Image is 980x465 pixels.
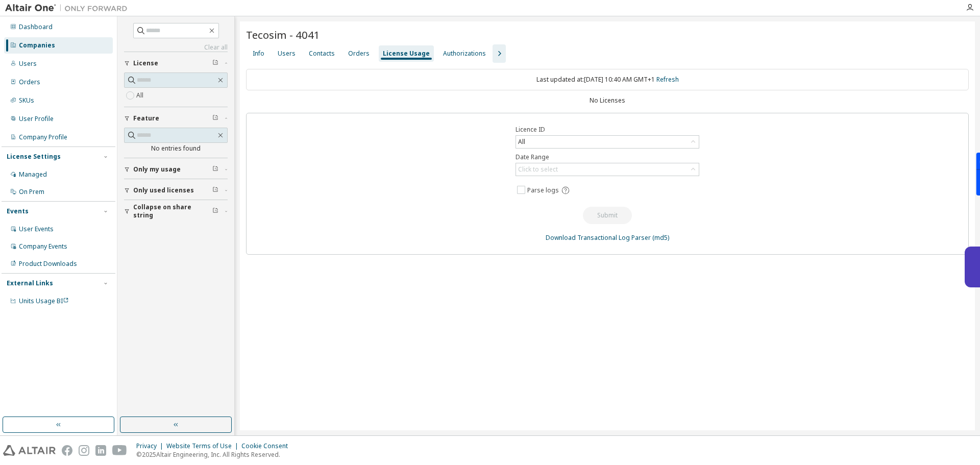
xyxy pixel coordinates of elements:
[516,136,699,148] div: All
[124,43,228,52] a: Clear all
[133,186,194,194] span: Only used licenses
[19,170,47,179] div: Managed
[133,203,212,219] span: Collapse on share string
[7,207,29,215] div: Events
[19,260,77,268] div: Product Downloads
[166,442,241,450] div: Website Terms of Use
[19,297,69,305] span: Units Usage BI
[212,207,218,215] span: Clear filter
[124,158,228,181] button: Only my usage
[79,445,89,456] img: instagram.svg
[133,114,159,123] span: Feature
[95,445,106,456] img: linkedin.svg
[517,136,527,148] div: All
[112,445,127,456] img: youtube.svg
[7,153,61,161] div: License Settings
[133,165,181,174] span: Only my usage
[19,133,67,141] div: Company Profile
[5,3,133,13] img: Altair One
[656,75,679,84] a: Refresh
[19,78,40,86] div: Orders
[19,242,67,251] div: Company Events
[19,23,53,31] div: Dashboard
[19,96,34,105] div: SKUs
[652,233,669,242] a: (md5)
[253,50,264,58] div: Info
[133,59,158,67] span: License
[136,442,166,450] div: Privacy
[212,59,218,67] span: Clear filter
[19,41,55,50] div: Companies
[124,200,228,223] button: Collapse on share string
[518,165,558,174] div: Click to select
[241,442,294,450] div: Cookie Consent
[136,450,294,459] p: © 2025 Altair Engineering, Inc. All Rights Reserved.
[546,233,651,242] a: Download Transactional Log Parser
[124,52,228,75] button: License
[212,186,218,194] span: Clear filter
[443,50,486,58] div: Authorizations
[19,188,44,196] div: On Prem
[516,153,699,161] label: Date Range
[516,163,699,176] div: Click to select
[246,96,969,105] div: No Licenses
[348,50,370,58] div: Orders
[212,114,218,123] span: Clear filter
[527,186,559,194] span: Parse logs
[136,89,145,102] label: All
[383,50,430,58] div: License Usage
[7,279,53,287] div: External Links
[124,107,228,130] button: Feature
[309,50,335,58] div: Contacts
[19,225,54,233] div: User Events
[246,28,320,42] span: Tecosim - 4041
[583,207,632,224] button: Submit
[278,50,296,58] div: Users
[246,69,969,90] div: Last updated at: [DATE] 10:40 AM GMT+1
[3,445,56,456] img: altair_logo.svg
[62,445,72,456] img: facebook.svg
[516,126,699,134] label: Licence ID
[19,115,54,123] div: User Profile
[212,165,218,174] span: Clear filter
[19,60,37,68] div: Users
[124,179,228,202] button: Only used licenses
[124,144,228,153] div: No entries found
